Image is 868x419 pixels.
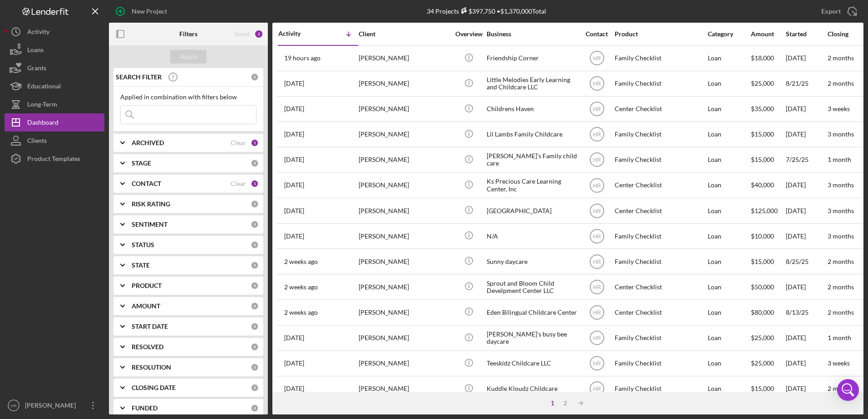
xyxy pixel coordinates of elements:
div: 8/13/25 [786,300,827,324]
div: 0 [251,363,259,371]
div: [PERSON_NAME] [359,300,449,324]
div: Loan [708,199,750,223]
b: STAGE [132,160,151,167]
span: $15,000 [751,385,774,392]
time: 2025-08-29 15:38 [284,385,304,392]
div: [PERSON_NAME] [359,199,449,223]
button: Long-Term [5,95,104,113]
time: 3 months [828,130,854,138]
div: 0 [251,73,259,81]
span: $25,000 [751,359,774,367]
div: Center Checklist [615,300,705,324]
div: Activity [278,30,318,37]
b: Filters [179,30,197,38]
button: Loans [5,41,104,59]
span: $125,000 [751,207,778,214]
text: HR [593,361,601,367]
div: Family Checklist [615,122,705,146]
text: HR [10,403,17,408]
time: 2025-09-04 16:06 [284,334,304,341]
div: Childrens Haven [487,97,577,121]
div: Client [359,30,449,38]
div: New Project [132,2,167,20]
time: 2025-09-11 21:56 [284,258,318,265]
time: 3 weeks [828,359,850,367]
div: Family Checklist [615,148,705,172]
div: Loan [708,377,750,401]
time: 2 months [828,54,854,62]
div: Loan [708,173,750,197]
div: [DATE] [786,377,827,401]
text: HR [593,182,601,189]
button: Educational [5,77,104,95]
div: [PERSON_NAME] [359,72,449,96]
div: Loan [708,275,750,299]
div: 0 [251,322,259,331]
span: $15,000 [751,156,774,163]
div: 0 [251,384,259,392]
b: STATE [132,262,150,269]
button: Clients [5,132,104,150]
div: Family Checklist [615,72,705,96]
div: [PERSON_NAME] [23,396,82,417]
time: 3 months [828,181,854,189]
div: Family Checklist [615,351,705,375]
time: 2025-09-16 15:06 [284,207,304,214]
div: Family Checklist [615,224,705,248]
div: [PERSON_NAME] [359,249,449,273]
div: [DATE] [786,122,827,146]
div: Reset [234,30,250,38]
div: 0 [251,220,259,229]
div: [PERSON_NAME] [359,224,449,248]
div: Business [487,30,577,38]
time: 2025-09-04 02:29 [284,360,304,367]
span: $80,000 [751,308,774,316]
div: Clients [27,132,47,152]
div: Loan [708,46,750,70]
div: 0 [251,241,259,249]
div: Sunny daycare [487,249,577,273]
div: Clear [231,139,246,146]
b: SENTIMENT [132,221,168,228]
b: CONTACT [132,180,161,187]
div: 0 [251,282,259,290]
span: $25,000 [751,334,774,341]
text: HR [593,310,601,316]
div: Center Checklist [615,173,705,197]
b: FUNDED [132,404,158,412]
div: [PERSON_NAME] [359,122,449,146]
text: HR [593,208,601,214]
div: Kuddle Kloudz Childcare [487,377,577,401]
div: Loan [708,300,750,324]
div: Loan [708,97,750,121]
text: HR [593,233,601,239]
time: 2025-09-17 20:02 [284,181,304,189]
div: Contact [580,30,614,38]
a: Grants [5,59,104,77]
div: Sprout and Bloom Child Develpment Center LLC [487,275,577,299]
div: Friendship Corner [487,46,577,70]
button: Apply [170,50,207,63]
div: Educational [27,77,61,97]
div: Family Checklist [615,377,705,401]
div: Little Melodies Early Learning and Childcare LLC [487,72,577,96]
b: AMOUNT [132,302,160,310]
span: $40,000 [751,181,774,189]
div: Teeskidz Childcare LLC [487,351,577,375]
div: Category [708,30,750,38]
div: [PERSON_NAME] [359,46,449,70]
div: Overview [452,30,486,38]
div: Loan [708,122,750,146]
div: Lil Lambs Family Childcare [487,122,577,146]
div: [PERSON_NAME] [359,326,449,350]
div: 2 [559,400,572,407]
b: SEARCH FILTER [116,73,162,81]
div: 0 [251,261,259,269]
div: [DATE] [786,97,827,121]
button: Dashboard [5,113,104,132]
div: Started [786,30,827,38]
div: Loan [708,326,750,350]
div: Ks Precious Care Learning Center, Inc [487,173,577,197]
